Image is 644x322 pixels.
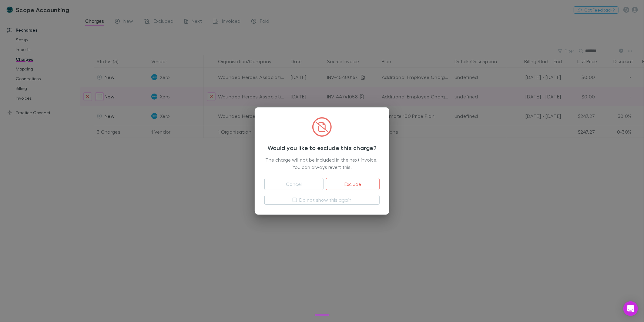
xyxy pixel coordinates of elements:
div: The charge will not be included in the next invoice. You can always revert this. [264,156,380,171]
h3: Would you like to exclude this charge? [264,144,380,151]
button: Cancel [264,178,324,190]
button: Do not show this again [264,195,380,205]
button: Exclude [326,178,380,190]
div: Open Intercom Messenger [623,301,638,316]
label: Do not show this again [299,196,351,204]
